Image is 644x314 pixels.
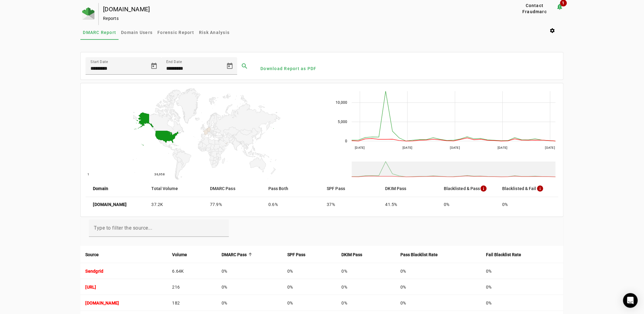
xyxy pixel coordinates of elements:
span: Domain Users [121,30,153,35]
div: DMARC Pass [222,251,278,258]
mat-header-cell: Total Volume [147,180,205,197]
td: 0% [396,279,481,295]
text: [DATE] [403,146,413,149]
span: Forensic Report [157,30,194,35]
div: DKIM Pass [342,251,391,258]
td: 0% [217,295,282,311]
div: Fail Blacklist Rate [486,251,559,258]
strong: Pass Blacklist Rate [400,251,438,258]
strong: Sendgrid [85,269,103,274]
div: Volume [172,251,212,258]
mat-label: End Date [166,60,182,64]
mat-header-cell: DKIM Pass [381,180,439,197]
text: 1 [88,173,90,176]
mat-cell: 37% [322,197,381,212]
mat-cell: 0.6% [263,197,322,212]
a: DMARC Report [80,25,119,40]
mat-label: Type to filter the source... [94,225,152,231]
div: SPF Pass [287,251,332,258]
button: Download Report as PDF [258,63,319,74]
mat-icon: info [480,185,488,192]
text: 0 [345,139,347,143]
mat-header-cell: Blacklisted & Pass [439,180,497,197]
span: DMARC Report [83,30,116,35]
mat-label: Start Date [90,60,108,64]
strong: SPF Pass [287,251,305,258]
strong: Volume [172,251,187,258]
span: Risk Analysis [199,30,230,35]
mat-header-cell: Blacklisted & Fail [497,180,558,197]
text: [DATE] [355,146,365,149]
td: 0% [481,279,564,295]
strong: DMARC Pass [222,251,247,258]
td: 0% [282,279,337,295]
td: 0% [337,295,396,311]
text: [DATE] [450,146,460,149]
span: Download Report as PDF [260,65,317,72]
td: 0% [481,263,564,279]
td: 0% [282,295,337,311]
svg: A chart. [86,88,324,180]
strong: Source [85,251,99,258]
div: Pass Blacklist Rate [400,251,476,258]
strong: Domain [93,185,108,192]
button: Contact Fraudmarc [513,3,556,14]
span: Contact Fraudmarc [516,2,554,15]
mat-header-cell: Pass Both [263,180,322,197]
img: Fraudmarc Logo [82,7,94,20]
td: 216 [167,279,216,295]
td: 0% [396,295,481,311]
mat-cell: 37.2K [147,197,205,212]
div: Reports [103,15,494,21]
div: [DOMAIN_NAME] [103,6,494,12]
div: Open Intercom Messenger [623,293,638,308]
td: 0% [217,263,282,279]
text: 36,958 [155,173,165,176]
mat-cell: 41.5% [381,197,439,212]
mat-icon: info [536,185,544,192]
strong: [DOMAIN_NAME] [93,201,127,207]
strong: [DOMAIN_NAME] [85,301,119,305]
td: 0% [337,279,396,295]
td: 0% [337,263,396,279]
text: [DATE] [498,146,508,149]
strong: [URL] [85,285,96,290]
mat-header-cell: DMARC Pass [205,180,263,197]
mat-cell: 0% [497,197,558,212]
button: Open calendar [223,59,237,73]
a: Forensic Report [155,25,197,40]
a: Domain Users [119,25,155,40]
text: 5,000 [338,120,347,124]
td: 182 [167,295,216,311]
text: [DATE] [545,146,555,149]
strong: DKIM Pass [342,251,362,258]
td: 0% [217,279,282,295]
td: 6.64K [167,263,216,279]
td: 0% [481,295,564,311]
td: 0% [282,263,337,279]
td: 0% [396,263,481,279]
div: Source [85,251,162,258]
button: Open calendar [147,59,161,73]
text: 10,000 [336,100,348,105]
mat-cell: 77.9% [205,197,263,212]
mat-icon: notification_important [556,3,564,10]
strong: Fail Blacklist Rate [486,251,521,258]
a: Risk Analysis [197,25,232,40]
mat-header-cell: SPF Pass [322,180,381,197]
mat-cell: 0% [439,197,497,212]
